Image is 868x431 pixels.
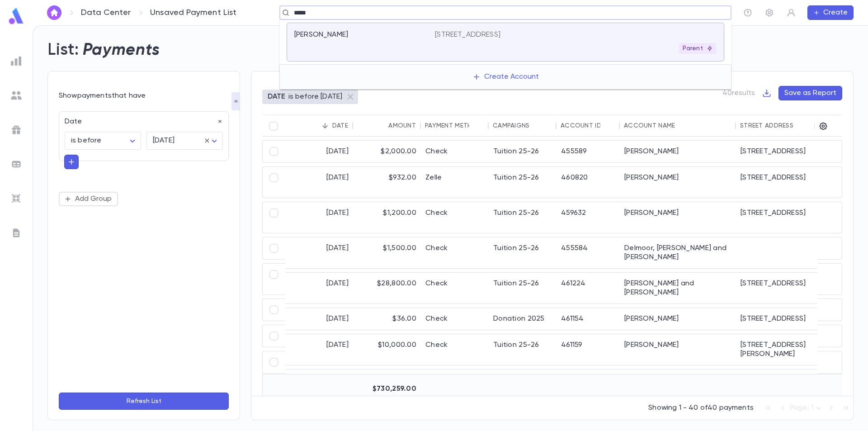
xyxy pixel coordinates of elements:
[683,45,713,52] p: Parent
[285,334,353,365] div: [DATE]
[318,118,332,133] button: Sort
[81,8,131,18] a: Data Center
[561,122,601,129] div: Account ID
[489,167,557,198] div: Tuition 25-26
[421,369,489,391] div: Check
[421,202,489,233] div: Check
[59,91,229,100] p: Show payments that have
[285,141,353,162] div: [DATE]
[790,401,824,415] div: Page: 1
[353,378,421,400] div: $730,259.00
[59,393,229,410] button: Refresh List
[11,124,22,135] img: campaigns_grey.99e729a5f7ee94e3726e6486bddda8f1.svg
[620,334,736,365] div: [PERSON_NAME]
[489,273,557,303] div: Tuition 25-26
[285,237,353,268] div: [DATE]
[285,369,353,391] div: [DATE]
[736,141,824,162] div: [STREET_ADDRESS]
[285,273,353,303] div: [DATE]
[557,141,620,162] div: 455589
[353,273,421,303] div: $28,800.00
[600,118,615,133] button: Sort
[388,122,416,129] div: Amount
[740,122,793,129] div: Street Address
[421,167,489,198] div: Zelle
[150,8,237,18] p: Unsaved Payment List
[620,273,736,303] div: [PERSON_NAME] and [PERSON_NAME]
[285,167,353,198] div: [DATE]
[262,90,358,104] div: DATEis before [DATE]
[353,141,421,162] div: $2,000.00
[489,237,557,268] div: Tuition 25-26
[47,40,79,60] h2: List:
[778,86,842,100] button: Save as Report
[489,141,557,162] div: Tuition 25-26
[620,308,736,330] div: [PERSON_NAME]
[557,167,620,198] div: 460820
[11,193,22,204] img: imports_grey.530a8a0e642e233f2baf0ef88e8c9fcb.svg
[675,118,689,133] button: Sort
[146,132,223,150] div: [DATE]
[722,89,755,98] p: 40 results
[620,369,736,391] div: [PERSON_NAME]
[421,273,489,303] div: Check
[469,118,484,133] button: Sort
[793,118,808,133] button: Sort
[353,308,421,330] div: $36.00
[353,167,421,198] div: $932.00
[153,137,175,144] span: [DATE]
[489,202,557,233] div: Tuition 25-26
[493,122,530,129] div: Campaigns
[736,273,824,303] div: [STREET_ADDRESS]
[620,202,736,233] div: [PERSON_NAME]
[59,192,118,206] button: Add Group
[557,202,620,233] div: 459632
[557,308,620,330] div: 461154
[49,9,60,16] img: home_white.a664292cf8c1dea59945f0da9f25487c.svg
[489,369,557,391] div: Tuition 25-26
[736,167,824,198] div: [STREET_ADDRESS]
[489,334,557,365] div: Tuition 25-26
[83,40,160,60] h2: Payments
[7,7,25,25] img: logo
[374,118,388,133] button: Sort
[530,118,544,133] button: Sort
[620,141,736,162] div: [PERSON_NAME]
[71,137,101,144] span: is before
[736,334,824,365] div: [STREET_ADDRESS][PERSON_NAME]
[353,202,421,233] div: $1,200.00
[557,334,620,365] div: 461159
[353,237,421,268] div: $1,500.00
[557,369,620,391] div: 461304
[11,90,22,101] img: students_grey.60c7aba0da46da39d6d829b817ac14fc.svg
[353,334,421,365] div: $10,000.00
[11,159,22,170] img: batches_grey.339ca447c9d9533ef1741baa751efc33.svg
[285,308,353,330] div: [DATE]
[620,237,736,268] div: Delmoor, [PERSON_NAME] and [PERSON_NAME]
[465,68,546,85] button: Create Account
[59,112,223,126] div: Date
[790,404,813,412] span: Page: 1
[648,403,754,412] p: Showing 1 - 40 of 40 payments
[11,56,22,66] img: reports_grey.c525e4749d1bce6a11f5fe2a8de1b229.svg
[736,369,824,391] div: [STREET_ADDRESS]
[294,30,348,39] p: [PERSON_NAME]
[421,141,489,162] div: Check
[288,92,343,101] p: is before [DATE]
[421,334,489,365] div: Check
[557,273,620,303] div: 461224
[620,167,736,198] div: [PERSON_NAME]
[736,202,824,233] div: [STREET_ADDRESS]
[557,237,620,268] div: 455584
[353,369,421,391] div: $28,000.00
[65,132,141,150] div: is before
[425,122,482,129] div: Payment Method
[489,308,557,330] div: Donation 2025
[421,308,489,330] div: Check
[11,227,22,238] img: letters_grey.7941b92b52307dd3b8a917253454ce1c.svg
[421,237,489,268] div: Check
[435,30,500,39] p: [STREET_ADDRESS]
[285,202,353,233] div: [DATE]
[268,92,286,101] p: DATE
[736,308,824,330] div: [STREET_ADDRESS]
